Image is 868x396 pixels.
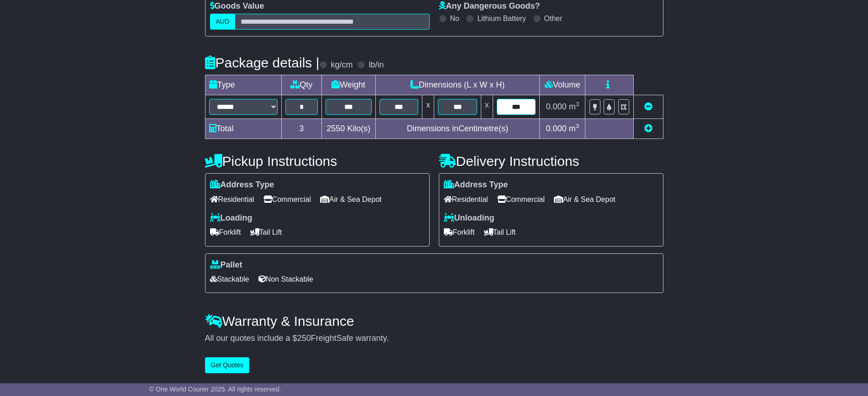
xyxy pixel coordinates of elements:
[210,225,241,239] span: Forklift
[149,386,281,393] span: © One World Courier 2025. All rights reserved.
[205,154,430,169] h4: Pickup Instructions
[210,180,274,190] label: Address Type
[546,124,567,133] span: 0.000
[210,272,249,286] span: Stackable
[444,192,488,206] span: Residential
[576,101,579,108] sup: 3
[554,192,615,206] span: Air & Sea Depot
[210,1,264,11] label: Goods Value
[281,75,321,95] td: Qty
[439,154,663,169] h4: Delivery Instructions
[422,95,434,119] td: x
[546,102,567,111] span: 0.000
[210,14,236,30] label: AUD
[205,357,250,373] button: Get Quotes
[258,272,313,286] span: Non Stackable
[497,192,545,206] span: Commercial
[375,75,540,95] td: Dimensions (L x W x H)
[320,192,382,206] span: Air & Sea Depot
[250,225,282,239] span: Tail Lift
[205,314,663,329] h4: Warranty & Insurance
[321,75,375,95] td: Weight
[444,213,494,223] label: Unloading
[368,60,384,70] label: lb/in
[477,14,526,23] label: Lithium Battery
[540,75,585,95] td: Volume
[210,192,254,206] span: Residential
[444,225,475,239] span: Forklift
[210,213,253,223] label: Loading
[644,124,652,133] a: Add new item
[321,119,375,139] td: Kilo(s)
[205,75,281,95] td: Type
[205,55,320,70] h4: Package details |
[205,334,663,344] div: All our quotes include a $ FreightSafe warranty.
[281,119,321,139] td: 3
[481,95,493,119] td: x
[263,192,311,206] span: Commercial
[205,119,281,139] td: Total
[576,123,579,129] sup: 3
[439,1,540,11] label: Any Dangerous Goods?
[210,260,242,270] label: Pallet
[484,225,516,239] span: Tail Lift
[375,119,540,139] td: Dimensions in Centimetre(s)
[326,124,345,133] span: 2550
[450,14,459,23] label: No
[297,334,311,343] span: 250
[569,102,579,111] span: m
[444,180,508,190] label: Address Type
[569,124,579,133] span: m
[331,60,352,70] label: kg/cm
[544,14,563,23] label: Other
[644,102,652,111] a: Remove this item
